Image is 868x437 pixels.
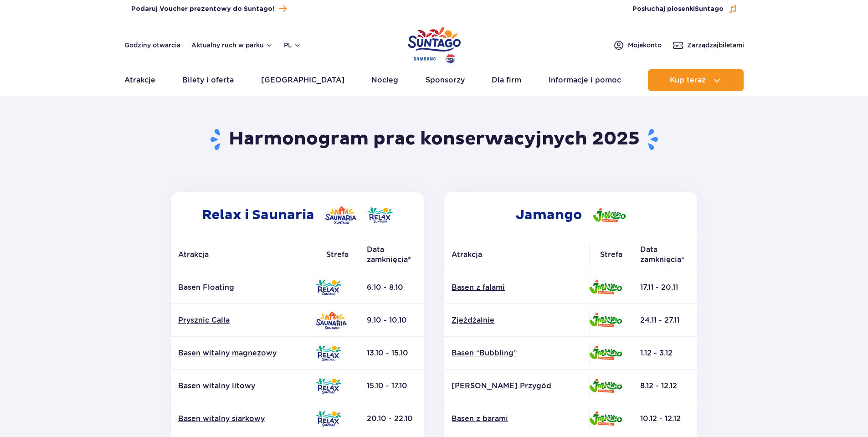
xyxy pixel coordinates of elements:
img: Jamango [589,411,622,426]
a: Zjeżdżalnie [452,315,582,325]
a: Informacje i pomoc [549,69,621,91]
td: 8.12 - 12.12 [633,370,697,402]
img: Jamango [589,346,622,360]
button: Posłuchaj piosenkiSuntago [632,5,737,14]
td: 17.11 - 20.11 [633,271,697,304]
a: Atrakcje [124,69,155,91]
td: 15.10 - 17.10 [360,370,424,402]
a: Nocleg [371,69,398,91]
img: Jamango [589,379,622,393]
a: Park of Poland [408,23,461,65]
img: Relax [316,280,341,295]
img: Jamango [593,208,626,222]
h1: Harmonogram prac konserwacyjnych 2025 [167,128,701,151]
a: Basen witalny litowy [178,381,308,391]
th: Strefa [589,238,633,271]
a: Bilety i oferta [182,69,234,91]
p: Basen Floating [178,283,308,293]
a: Godziny otwarcia [124,41,180,50]
img: Relax [316,345,341,361]
th: Atrakcja [171,238,316,271]
span: Moje konto [628,41,662,50]
td: 10.12 - 12.12 [633,402,697,435]
img: Saunaria [316,311,347,329]
a: Basen witalny siarkowy [178,414,308,424]
a: Basen z barami [452,414,582,424]
td: 6.10 - 8.10 [360,271,424,304]
a: [PERSON_NAME] Przygód [452,381,582,391]
td: 9.10 - 10.10 [360,304,424,337]
a: Basen “Bubbling” [452,348,582,358]
button: Kup teraz [648,69,744,91]
button: Aktualny ruch w parku [191,41,273,49]
h2: Relax i Saunaria [171,192,424,238]
td: 13.10 - 15.10 [360,337,424,370]
h2: Jamango [444,192,697,238]
img: Relax [316,411,341,427]
a: Sponsorzy [426,69,465,91]
th: Data zamknięcia* [633,238,697,271]
th: Strefa [316,238,360,271]
td: 20.10 - 22.10 [360,402,424,435]
a: Basen witalny magnezowy [178,348,308,358]
span: Podaruj Voucher prezentowy do Suntago! [131,5,274,14]
a: [GEOGRAPHIC_DATA] [261,69,344,91]
span: Posłuchaj piosenki [632,5,724,14]
th: Atrakcja [444,238,589,271]
img: Saunaria [325,206,356,224]
span: Zarządzaj biletami [687,41,744,50]
img: Jamango [589,313,622,327]
a: Podaruj Voucher prezentowy do Suntago! [131,3,287,15]
a: Dla firm [492,69,521,91]
img: Relax [316,378,341,394]
span: Suntago [695,6,724,12]
td: 1.12 - 3.12 [633,337,697,370]
img: Relax [367,207,393,223]
th: Data zamknięcia* [360,238,424,271]
span: Kup teraz [670,76,706,84]
a: Basen z falami [452,283,582,293]
a: Mojekonto [613,40,662,51]
a: Prysznic Calla [178,315,308,325]
td: 24.11 - 27.11 [633,304,697,337]
img: Jamango [589,280,622,294]
a: Zarządzajbiletami [673,40,744,51]
button: pl [284,41,301,50]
